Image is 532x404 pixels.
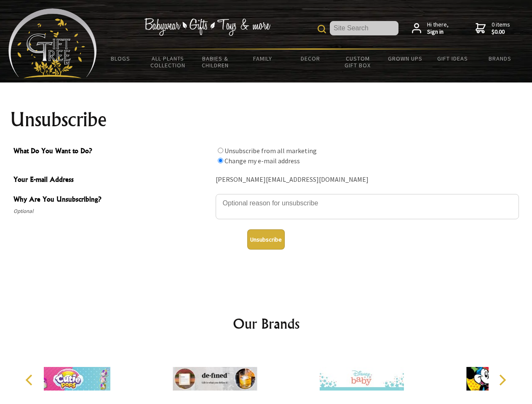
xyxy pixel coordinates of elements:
[218,148,223,153] input: What Do You Want to Do?
[216,173,519,186] div: [PERSON_NAME][EMAIL_ADDRESS][DOMAIN_NAME]
[13,146,211,158] span: What Do You Want to Do?
[493,371,511,389] button: Next
[427,21,449,36] span: Hi there,
[492,21,510,36] span: 0 items
[225,157,300,165] label: Change my e-mail address
[427,28,449,36] strong: Sign in
[476,21,510,36] a: 0 items$0.00
[17,314,516,334] h2: Our Brands
[476,50,524,67] a: Brands
[13,206,211,216] span: Optional
[97,50,144,67] a: BLOGS
[13,194,211,206] span: Why Are You Unsubscribing?
[13,174,211,186] span: Your E-mail Address
[247,229,285,250] button: Unsubscribe
[429,50,476,67] a: Gift Ideas
[381,50,429,67] a: Grown Ups
[8,8,97,78] img: Babyware - Gifts - Toys and more...
[144,18,270,36] img: Babywear - Gifts - Toys & more
[192,50,239,74] a: Babies & Children
[225,146,317,155] label: Unsubscribe from all marketing
[318,25,326,33] img: product search
[10,109,522,130] h1: Unsubscribe
[286,50,334,67] a: Decor
[239,50,287,67] a: Family
[144,50,192,74] a: All Plants Collection
[21,371,40,389] button: Previous
[492,28,510,36] strong: $0.00
[334,50,382,74] a: Custom Gift Box
[412,21,449,36] a: Hi there,Sign in
[216,194,519,219] textarea: Why Are You Unsubscribing?
[330,21,398,35] input: Site Search
[218,158,223,163] input: What Do You Want to Do?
